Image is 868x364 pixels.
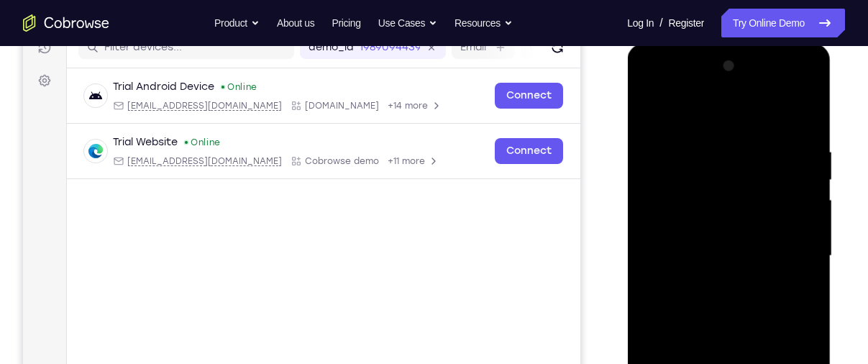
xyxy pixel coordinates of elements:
[365,107,405,119] span: +14 more
[90,107,259,119] div: Email
[454,9,513,37] button: Resources
[104,107,259,119] span: android@example.com
[659,14,662,32] span: /
[506,47,543,62] label: User ID
[214,9,260,37] button: Product
[282,107,356,119] span: Cobrowse.io
[378,9,437,37] button: Use Cases
[90,142,155,157] div: Trial Website
[197,88,234,100] div: Online
[472,145,540,171] a: Connect
[721,9,845,37] a: Try Online Demo
[268,107,356,119] div: App
[627,9,654,37] a: Log In
[285,47,331,62] label: demo_id
[104,163,259,174] span: web@example.com
[437,47,463,62] label: Email
[198,93,201,96] div: New devices found.
[277,9,314,37] a: About us
[81,47,262,62] input: Filter devices...
[90,163,259,174] div: Email
[23,14,109,32] a: Go to the home page
[55,9,134,32] h1: Connect
[268,163,356,174] div: App
[365,163,402,174] span: +11 more
[472,90,540,116] a: Connect
[44,76,557,131] div: Open device details
[523,43,546,66] button: Refresh
[90,87,191,101] div: Trial Android Device
[160,144,198,155] div: Online
[669,9,704,37] a: Register
[44,131,557,186] div: Open device details
[162,148,165,151] div: New devices found.
[332,9,360,37] a: Pricing
[282,163,356,174] span: Cobrowse demo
